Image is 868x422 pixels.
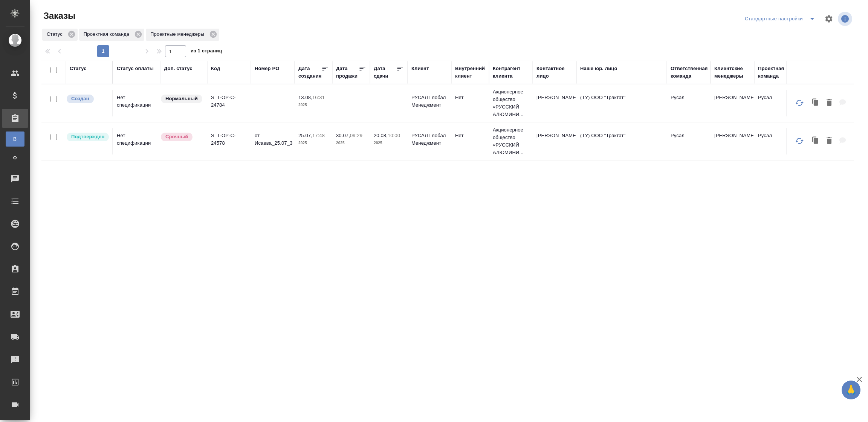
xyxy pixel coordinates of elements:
[493,126,529,156] p: Акционерное общество «РУССКИЙ АЛЮМИНИ...
[66,94,108,104] div: Выставляется автоматически при создании заказа
[823,95,836,111] button: Удалить
[298,65,321,80] div: Дата создания
[808,95,823,111] button: Клонировать
[164,65,193,72] div: Доп. статус
[536,65,573,80] div: Контактное лицо
[455,132,485,139] p: Нет
[754,90,798,116] td: Русал
[298,133,312,138] p: 25.07,
[493,88,529,118] p: Акционерное общество «РУССКИЙ АЛЮМИНИ...
[493,65,529,80] div: Контрагент клиента
[411,132,448,147] p: РУСАЛ Глобал Менеджмент
[165,95,198,102] p: Нормальный
[191,46,222,57] span: из 1 страниц
[312,133,325,138] p: 17:48
[711,90,754,116] td: [PERSON_NAME]
[388,133,400,138] p: 10:00
[350,133,362,138] p: 09:29
[533,90,576,116] td: [PERSON_NAME]
[71,95,89,102] p: Создан
[160,94,203,104] div: Статус по умолчанию для стандартных заказов
[251,128,295,154] td: от Исаева_25.07_3
[84,31,132,38] p: Проектная команда
[42,29,78,41] div: Статус
[455,65,485,80] div: Внутренний клиент
[808,133,823,149] button: Клонировать
[336,65,359,80] div: Дата продажи
[6,150,24,165] a: Ф
[146,29,219,41] div: Проектные менеджеры
[336,133,350,138] p: 30.07,
[823,133,836,149] button: Удалить
[790,94,808,112] button: Обновить
[576,128,667,154] td: (ТУ) ООО "Трактат"
[211,65,220,72] div: Код
[838,12,854,26] span: Посмотреть информацию
[580,65,617,72] div: Наше юр. лицо
[711,128,754,154] td: [PERSON_NAME]
[576,90,667,116] td: (ТУ) ООО "Трактат"
[714,65,750,80] div: Клиентские менеджеры
[374,139,404,147] p: 2025
[743,13,820,25] div: split button
[374,65,396,80] div: Дата сдачи
[255,65,279,72] div: Номер PO
[117,65,154,72] div: Статус оплаты
[6,131,24,147] a: В
[150,31,207,38] p: Проектные менеджеры
[845,382,857,398] span: 🙏
[533,128,576,154] td: [PERSON_NAME]
[211,94,247,109] p: S_T-OP-C-24784
[211,132,247,147] p: S_T-OP-C-24578
[671,65,708,80] div: Ответственная команда
[66,132,108,142] div: Выставляет КМ после уточнения всех необходимых деталей и получения согласия клиента на запуск. С ...
[754,128,798,154] td: Русал
[758,65,794,80] div: Проектная команда
[113,128,160,154] td: Нет спецификации
[312,95,325,100] p: 16:31
[455,94,485,101] p: Нет
[667,90,711,116] td: Русал
[667,128,711,154] td: Русал
[298,95,312,100] p: 13.08,
[411,65,429,72] div: Клиент
[160,132,203,142] div: Выставляется автоматически, если на указанный объем услуг необходимо больше времени в стандартном...
[41,10,75,22] span: Заказы
[113,90,160,116] td: Нет спецификации
[336,139,366,147] p: 2025
[298,139,329,147] p: 2025
[70,65,87,72] div: Статус
[71,133,104,141] p: Подтвержден
[820,10,838,28] span: Настроить таблицу
[9,154,21,162] span: Ф
[298,101,329,109] p: 2025
[79,29,144,41] div: Проектная команда
[165,133,188,141] p: Срочный
[411,94,448,109] p: РУСАЛ Глобал Менеджмент
[842,381,860,399] button: 🙏
[9,135,21,143] span: В
[374,133,388,138] p: 20.08,
[790,132,808,150] button: Обновить
[47,31,65,38] p: Статус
